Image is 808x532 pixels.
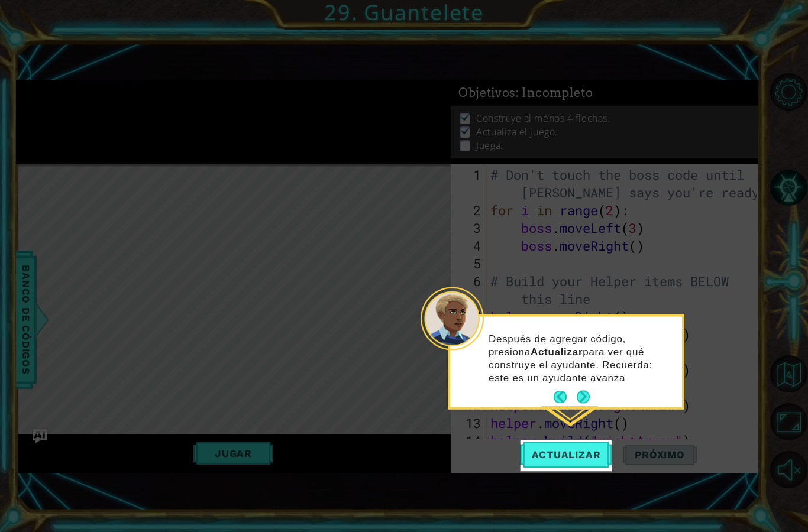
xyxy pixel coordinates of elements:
[577,391,590,404] button: Next
[531,346,583,357] strong: Actualizar
[489,332,674,384] p: Después de agregar código, presiona para ver qué construye el ayudante. Recuerda: este es un ayud...
[554,391,577,404] button: Back
[520,439,613,470] button: Actualizar
[520,449,613,460] span: Actualizar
